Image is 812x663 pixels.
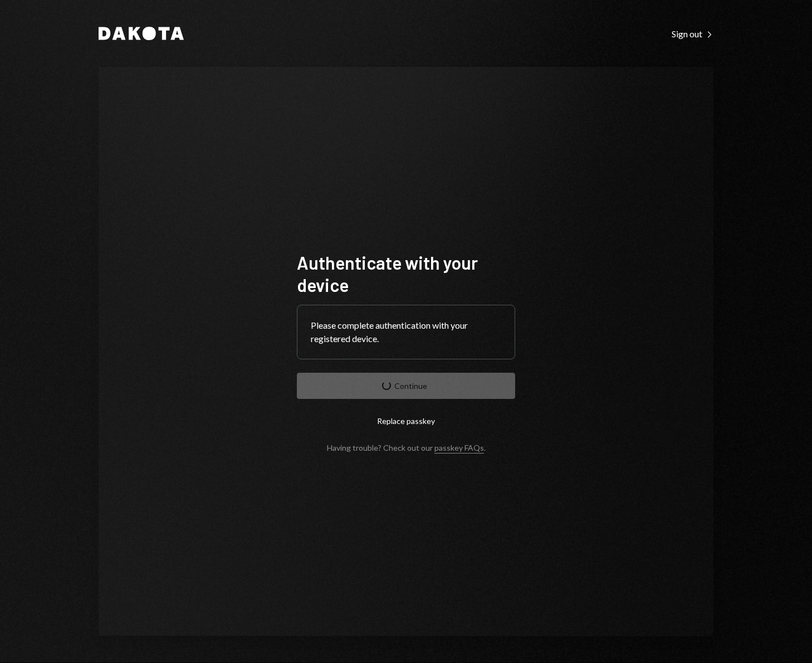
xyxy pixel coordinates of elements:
button: Replace passkey [297,408,515,434]
a: passkey FAQs [434,443,484,454]
div: Please complete authentication with your registered device. [311,319,501,345]
a: Sign out [672,27,713,40]
h1: Authenticate with your device [297,251,515,296]
div: Having trouble? Check out our . [327,443,486,452]
div: Sign out [672,28,713,40]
